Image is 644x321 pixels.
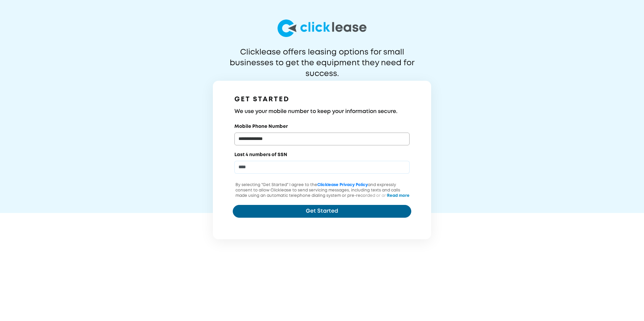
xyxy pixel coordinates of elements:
[233,182,411,215] p: By selecting "Get Started" I agree to the and expressly consent to allow Clicklease to send servi...
[233,205,411,218] button: Get Started
[317,183,368,187] a: Clicklease Privacy Policy
[234,94,410,105] h1: GET STARTED
[234,108,410,116] h3: We use your mobile number to keep your information secure.
[234,123,288,130] label: Mobile Phone Number
[278,20,366,37] img: logo-larg
[213,47,431,69] p: Clicklease offers leasing options for small businesses to get the equipment they need for success.
[234,151,287,158] label: Last 4 numbers of SSN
